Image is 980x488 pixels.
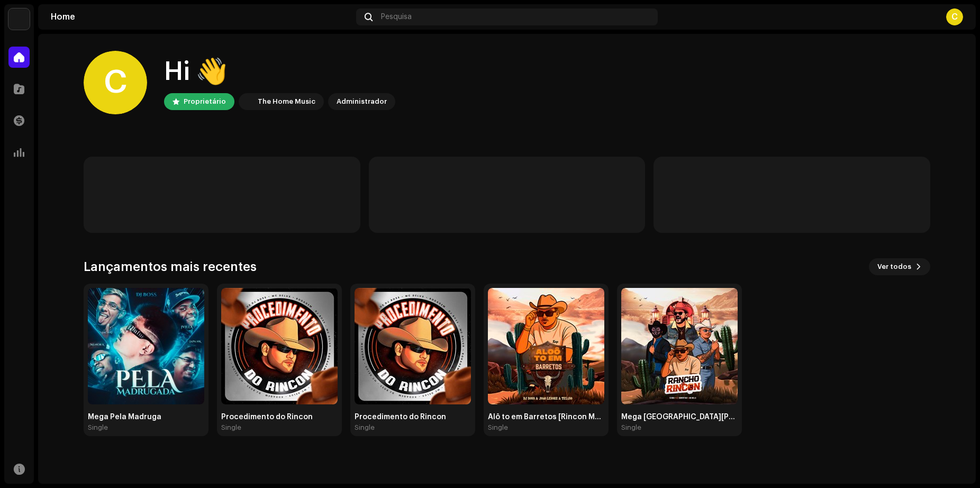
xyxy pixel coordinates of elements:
[221,413,338,421] div: Procedimento do Rincon
[88,288,204,404] img: 92005662-b60a-4bc7-93ed-53988939085c
[946,8,963,25] div: C
[488,423,508,432] div: Single
[869,258,930,275] button: Ver todos
[355,288,471,404] img: a54a7de8-6d9f-462f-a756-e2f81fd81710
[488,288,604,404] img: 0aa15d12-4914-4c46-bbd5-e42462e0d864
[621,423,641,432] div: Single
[381,13,412,21] span: Pesquisa
[84,51,147,114] div: C
[88,423,108,432] div: Single
[355,413,471,421] div: Procedimento do Rincon
[51,13,352,21] div: Home
[488,413,604,421] div: Alô to em Barretos [Rincon Mode]
[337,95,387,108] div: Administrador
[184,95,226,108] div: Proprietário
[88,413,204,421] div: Mega Pela Madruga
[84,258,257,275] h3: Lançamentos mais recentes
[221,288,338,404] img: b049773e-995d-44c1-9365-f7a884bba930
[621,288,738,404] img: b83221eb-e3ae-46be-9db7-b106ae0c9998
[164,55,395,89] div: Hi 👋
[258,95,315,108] div: The Home Music
[241,95,253,108] img: c86870aa-2232-4ba3-9b41-08f587110171
[621,413,738,421] div: Mega [GEOGRAPHIC_DATA][PERSON_NAME]
[877,256,911,277] span: Ver todos
[221,423,241,432] div: Single
[355,423,375,432] div: Single
[8,8,30,30] img: c86870aa-2232-4ba3-9b41-08f587110171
